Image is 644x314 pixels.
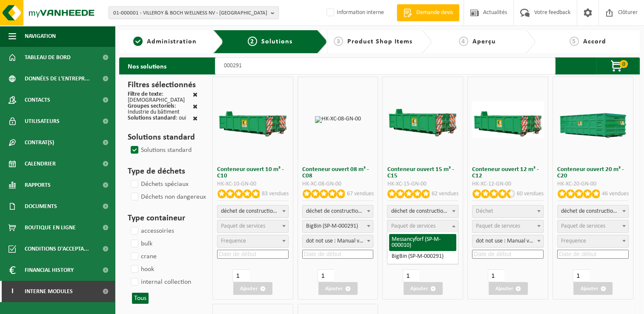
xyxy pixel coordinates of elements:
li: Messancyforf (SP-M-000010) [389,234,456,251]
input: Chercher [215,57,555,74]
span: Calendrier [25,153,56,174]
h3: Conteneur ouvert 08 m³ - C08 [302,166,374,179]
input: 1 [318,269,334,282]
button: 0 [596,57,639,74]
label: Solutions standard [129,144,192,157]
span: Demande devis [414,9,455,17]
li: BigBin (SP-M-000291) [389,251,456,262]
input: 1 [232,269,249,282]
a: 1Administration [123,37,206,47]
span: déchet de construction et de démolition mélangé (inerte et non inerte) [558,206,628,217]
span: Paquet de services [561,223,605,229]
span: déchet de construction et de démolition mélangé (inerte et non inerte) [217,205,289,218]
button: Ajouter [573,282,613,295]
div: : Industrie du bâtiment [128,103,193,115]
p: 83 vendues [262,189,289,198]
span: Frequence [561,238,586,244]
label: hook [129,263,154,276]
h3: Solutions standard [128,131,197,144]
button: Tous [132,293,149,304]
span: Solutions [261,38,292,45]
p: 46 vendues [602,189,629,198]
button: Ajouter [489,282,528,295]
span: Paquet de services [221,223,265,229]
div: : [DEMOGRAPHIC_DATA] [128,91,193,103]
label: Information interne [325,6,384,19]
span: Groupes sectoriels [128,103,175,109]
span: Contrat(s) [25,132,54,153]
p: 67 vendues [346,189,373,198]
img: HK-XC-20-GN-00 [557,102,629,138]
span: Navigation [25,26,56,47]
span: déchet de construction et de démolition mélangé (inerte et non inerte) [303,206,373,217]
span: Conditions d'accepta... [25,238,89,260]
h3: Conteneur ouvert 15 m³ - C15 [387,166,458,179]
span: Accord [583,38,606,45]
span: dot not use : Manual voor MyVanheede [303,235,373,247]
input: Date de début [472,250,544,259]
label: bulk [129,237,152,250]
span: 4 [459,37,468,46]
div: : oui [128,115,186,123]
span: 1 [133,37,143,46]
p: 60 vendues [517,189,544,198]
span: Paquet de services [476,223,520,229]
span: déchet de construction et de démolition mélangé (inerte et non inerte) [557,205,629,218]
span: déchet de construction et de démolition mélangé (inerte et non inerte) [387,205,458,218]
label: Déchets non dangereux [129,191,206,203]
span: I [9,281,16,302]
p: 62 vendues [432,189,458,198]
button: Ajouter [318,282,358,295]
div: HK-XC-08-GN-00 [302,181,374,187]
span: Financial History [25,260,74,281]
div: HK-XC-15-GN-00 [387,181,458,187]
div: HK-XC-20-GN-00 [557,181,629,187]
span: Déchet [476,208,493,214]
img: HK-XC-10-GN-00 [217,102,289,138]
img: HK-XC-08-GN-00 [315,116,361,123]
span: Contacts [25,89,50,111]
span: Aperçu [472,38,496,45]
button: 01-000001 - VILLEROY & BOCH WELLNESS NV - [GEOGRAPHIC_DATA] [109,6,279,19]
input: 1 [488,269,504,282]
span: Product Shop Items [347,38,412,45]
input: Date de début [302,250,374,259]
span: déchet de construction et de démolition mélangé (inerte et non inerte) [387,206,458,217]
span: Rapports [25,174,51,196]
span: dot not use : Manual voor MyVanheede [472,235,544,248]
h3: Filtres sélectionnés [128,79,197,91]
div: HK-XC-10-GN-00 [217,181,289,187]
span: déchet de construction et de démolition mélangé (inerte et non inerte) [302,205,374,218]
span: déchet de construction et de démolition mélangé (inerte et non inerte) [218,206,288,217]
span: dot not use : Manual voor MyVanheede [302,235,374,248]
h3: Type containeur [128,212,197,225]
span: Solutions standard [128,115,176,121]
input: 1 [572,269,589,282]
span: 5 [570,37,579,46]
label: internal collection [129,276,191,288]
button: Ajouter [404,282,443,295]
span: 01-000001 - VILLEROY & BOCH WELLNESS NV - [GEOGRAPHIC_DATA] [113,7,267,20]
img: HK-XC-15-GN-00 [386,102,459,138]
label: accessoiries [129,225,174,237]
h3: Type de déchets [128,165,197,178]
span: 2 [248,37,257,46]
h2: Nos solutions [119,57,175,74]
a: 4Aperçu [436,37,519,47]
span: BigBin (SP-M-000291) [303,220,373,232]
input: Date de début [217,250,289,259]
a: 3Product Shop Items [332,37,415,47]
span: Utilisateurs [25,111,60,132]
span: Interne modules [25,281,73,302]
a: 5Accord [540,37,635,47]
input: 1 [403,269,419,282]
input: Date de début [557,250,629,259]
label: crane [129,250,157,263]
a: Demande devis [397,4,459,21]
span: Frequence [221,238,246,244]
span: Documents [25,196,57,217]
div: HK-XC-12-GN-00 [472,181,544,187]
span: Données de l'entrepr... [25,68,90,89]
span: Filtre de texte [128,91,162,97]
h3: Conteneur ouvert 12 m³ - C12 [472,166,544,179]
